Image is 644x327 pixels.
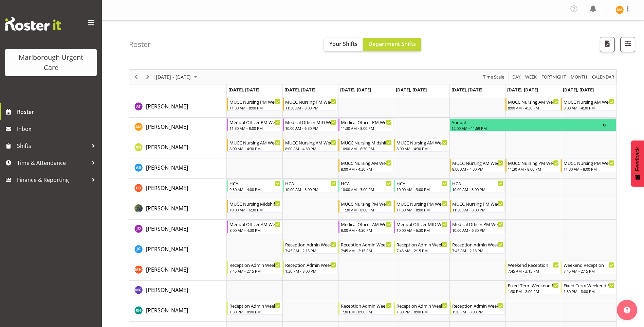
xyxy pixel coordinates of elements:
[227,200,282,213] div: Gloria Varghese"s event - MUCC Nursing Midshift Begin From Monday, October 6, 2025 at 10:00:00 AM...
[285,187,336,192] div: 10:00 AM - 3:00 PM
[155,73,200,81] button: October 06 - 12, 2025
[394,302,449,315] div: Rochelle Harris"s event - Reception Admin Weekday PM Begin From Thursday, October 9, 2025 at 1:30...
[146,163,188,172] a: [PERSON_NAME]
[155,73,191,81] span: [DATE] - [DATE]
[396,87,427,93] span: [DATE], [DATE]
[229,227,280,233] div: 8:00 AM - 4:30 PM
[5,17,61,31] img: Rosterit website logo
[129,40,151,48] h4: Roster
[17,175,88,185] span: Finance & Reporting
[525,73,537,81] span: Week
[284,87,315,93] span: [DATE], [DATE]
[341,180,392,187] div: HCA
[129,158,227,179] td: Andrew Brooks resource
[570,73,589,81] button: Timeline Month
[450,200,505,213] div: Gloria Varghese"s event - MUCC Nursing PM Weekday Begin From Friday, October 10, 2025 at 11:30:00...
[450,220,505,233] div: Jenny O'Donnell"s event - Medical Officer PM Weekday Begin From Friday, October 10, 2025 at 10:00...
[283,139,338,152] div: Alysia Newman-Woods"s event - MUCC Nursing AM Weekday Begin From Tuesday, October 7, 2025 at 8:00...
[338,179,393,192] div: Cordelia Davies"s event - HCA Begin From Wednesday, October 8, 2025 at 10:00:00 AM GMT+13:00 Ends...
[227,139,282,152] div: Alysia Newman-Woods"s event - MUCC Nursing AM Weekday Begin From Monday, October 6, 2025 at 8:00:...
[285,180,336,187] div: HCA
[146,143,188,151] span: [PERSON_NAME]
[505,261,560,274] div: Margret Hall"s event - Weekend Reception Begin From Saturday, October 11, 2025 at 7:45:00 AM GMT+...
[229,302,280,309] div: Reception Admin Weekday PM
[564,166,614,172] div: 11:30 AM - 8:00 PM
[564,282,614,289] div: Fixed-Term Weekend Reception
[341,241,392,248] div: Reception Admin Weekday AM
[227,261,282,274] div: Margret Hall"s event - Reception Admin Weekday AM Begin From Monday, October 6, 2025 at 7:45:00 A...
[229,180,280,187] div: HCA
[341,302,392,309] div: Reception Admin Weekday PM
[524,73,538,81] button: Timeline Week
[450,241,505,254] div: Josephine Godinez"s event - Reception Admin Weekday AM Begin From Friday, October 10, 2025 at 7:4...
[394,241,449,254] div: Josephine Godinez"s event - Reception Admin Weekday AM Begin From Thursday, October 9, 2025 at 7:...
[129,138,227,158] td: Alysia Newman-Woods resource
[338,118,393,131] div: Alexandra Madigan"s event - Medical Officer PM Weekday Begin From Wednesday, October 8, 2025 at 1...
[505,98,560,111] div: Agnes Tyson"s event - MUCC Nursing AM Weekends Begin From Saturday, October 11, 2025 at 8:00:00 A...
[283,118,338,131] div: Alexandra Madigan"s event - Medical Officer MID Weekday Begin From Tuesday, October 7, 2025 at 10...
[146,143,188,151] a: [PERSON_NAME]
[285,248,336,253] div: 7:45 AM - 2:15 PM
[394,179,449,192] div: Cordelia Davies"s event - HCA Begin From Thursday, October 9, 2025 at 10:00:00 AM GMT+13:00 Ends ...
[600,37,615,52] button: Download a PDF of the roster according to the set date range.
[285,125,336,131] div: 10:00 AM - 6:30 PM
[338,139,393,152] div: Alysia Newman-Woods"s event - MUCC Nursing Midshift Begin From Wednesday, October 8, 2025 at 10:0...
[338,220,393,233] div: Jenny O'Donnell"s event - Medical Officer AM Weekday Begin From Wednesday, October 8, 2025 at 8:0...
[146,245,188,253] span: [PERSON_NAME]
[397,200,447,207] div: MUCC Nursing PM Weekday
[561,159,616,172] div: Andrew Brooks"s event - MUCC Nursing PM Weekends Begin From Sunday, October 12, 2025 at 11:30:00 ...
[283,261,338,274] div: Margret Hall"s event - Reception Admin Weekday PM Begin From Tuesday, October 7, 2025 at 1:30:00 ...
[341,207,392,212] div: 11:30 AM - 8:00 PM
[452,221,503,227] div: Medical Officer PM Weekday
[17,124,98,134] span: Inbox
[146,306,188,314] a: [PERSON_NAME]
[17,107,98,117] span: Roster
[285,241,336,248] div: Reception Admin Weekday AM
[507,87,538,93] span: [DATE], [DATE]
[450,118,616,131] div: Alexandra Madigan"s event - Annual Begin From Friday, October 10, 2025 at 12:00:00 AM GMT+13:00 E...
[341,166,392,172] div: 8:00 AM - 4:30 PM
[570,73,588,81] span: Month
[285,146,336,151] div: 8:00 AM - 4:30 PM
[397,221,447,227] div: Medical Officer MID Weekday
[482,73,505,81] span: Time Scale
[146,102,188,110] a: [PERSON_NAME]
[452,207,503,212] div: 11:30 AM - 8:00 PM
[341,200,392,207] div: MUCC Nursing PM Weekday
[397,241,447,248] div: Reception Admin Weekday AM
[129,179,227,199] td: Cordelia Davies resource
[227,98,282,111] div: Agnes Tyson"s event - MUCC Nursing PM Weekday Begin From Monday, October 6, 2025 at 11:30:00 AM G...
[338,302,393,315] div: Rochelle Harris"s event - Reception Admin Weekday PM Begin From Wednesday, October 8, 2025 at 1:3...
[394,220,449,233] div: Jenny O'Donnell"s event - Medical Officer MID Weekday Begin From Thursday, October 9, 2025 at 10:...
[397,139,447,146] div: MUCC Nursing AM Weekday
[229,146,280,151] div: 8:00 AM - 4:30 PM
[132,73,141,81] button: Previous
[146,123,188,131] a: [PERSON_NAME]
[129,220,227,240] td: Jenny O'Donnell resource
[229,200,280,207] div: MUCC Nursing Midshift
[341,119,392,125] div: Medical Officer PM Weekday
[341,146,392,151] div: 10:00 AM - 6:30 PM
[564,289,614,294] div: 1:30 PM - 8:00 PM
[591,73,615,81] span: calendar
[561,98,616,111] div: Agnes Tyson"s event - MUCC Nursing AM Weekends Begin From Sunday, October 12, 2025 at 8:00:00 AM ...
[129,281,227,301] td: Megan Gander resource
[452,302,503,309] div: Reception Admin Weekday PM
[634,147,641,171] span: Feedback
[146,265,188,274] a: [PERSON_NAME]
[142,70,153,84] div: Next
[285,139,336,146] div: MUCC Nursing AM Weekday
[129,97,227,118] td: Agnes Tyson resource
[146,204,188,212] a: [PERSON_NAME]
[12,52,90,73] div: Marlborough Urgent Care
[631,140,644,187] button: Feedback - Show survey
[564,98,614,105] div: MUCC Nursing AM Weekends
[146,184,188,192] a: [PERSON_NAME]
[146,225,188,233] a: [PERSON_NAME]
[146,103,188,110] span: [PERSON_NAME]
[227,302,282,315] div: Rochelle Harris"s event - Reception Admin Weekday PM Begin From Monday, October 6, 2025 at 1:30:0...
[340,87,371,93] span: [DATE], [DATE]
[341,139,392,146] div: MUCC Nursing Midshift
[452,119,603,125] div: Annual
